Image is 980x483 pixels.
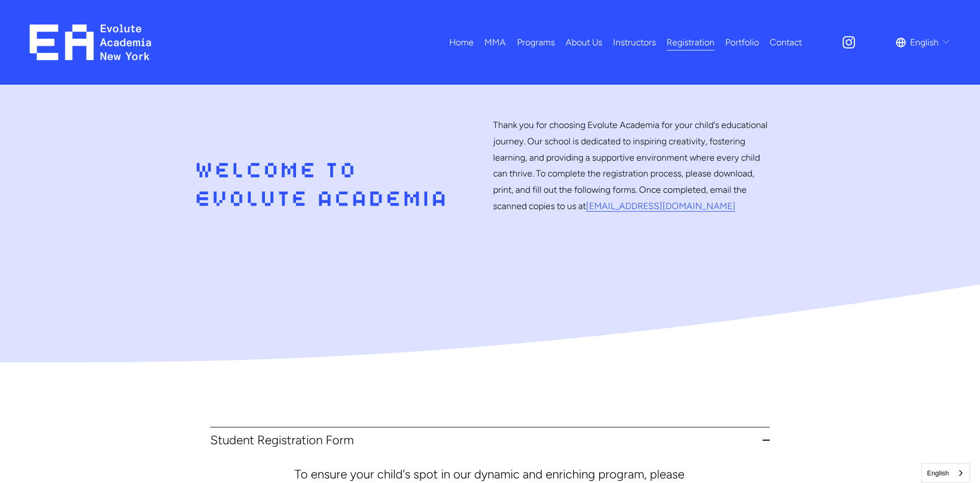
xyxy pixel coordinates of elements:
[586,200,736,211] a: [EMAIL_ADDRESS][DOMAIN_NAME]
[517,33,555,51] a: folder dropdown
[922,464,969,482] a: English
[30,24,152,60] img: EA
[770,33,802,51] a: Contact
[613,33,656,51] a: Instructors
[910,34,939,50] span: English
[484,33,506,51] a: folder dropdown
[449,33,474,51] a: Home
[841,35,856,50] a: Instagram
[896,33,951,51] div: language picker
[493,117,770,214] p: Thank you for choosing Evolute Academia for your child's educational journey. Our school is dedic...
[566,33,602,51] a: About Us
[921,463,970,483] aside: Language selected: English
[725,33,759,51] a: Portfolio
[210,433,763,447] span: Student Registration Form
[484,34,506,50] span: MMA
[210,427,770,455] button: Student Registration Form
[517,34,555,50] span: Programs
[667,33,715,51] a: Registration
